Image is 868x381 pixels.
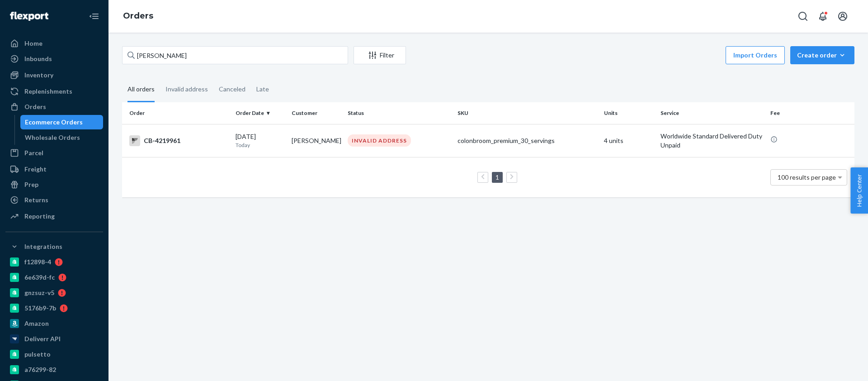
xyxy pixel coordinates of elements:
[123,11,153,21] a: Orders
[129,135,228,146] div: CB-4219961
[116,3,160,29] ol: breadcrumbs
[24,39,42,48] div: Home
[219,77,245,101] div: Canceled
[24,273,55,282] div: 6e639d-fc
[288,124,344,157] td: [PERSON_NAME]
[122,46,348,64] input: Search orders
[20,130,104,145] a: Wholesale Orders
[24,288,54,297] div: gnzsuz-v5
[5,84,103,99] a: Replenishments
[24,102,46,111] div: Orders
[24,257,51,267] div: f12898-4
[454,102,600,124] th: SKU
[5,36,103,51] a: Home
[24,195,48,205] div: Returns
[5,255,103,269] a: f12898-4
[5,68,103,82] a: Inventory
[726,46,785,64] button: Import Orders
[834,7,852,25] button: Open account menu
[24,304,56,313] div: 5176b9-7b
[24,180,38,189] div: Prep
[232,102,288,124] th: Order Date
[348,134,411,147] div: INVALID ADDRESS
[25,118,83,127] div: Ecommerce Orders
[5,52,103,66] a: Inbounds
[236,132,284,149] div: [DATE]
[797,51,848,60] div: Create order
[794,7,812,25] button: Open Search Box
[85,7,103,25] button: Close Navigation
[24,365,56,374] div: a76299-82
[24,54,52,63] div: Inbounds
[24,350,51,359] div: pulsetto
[24,165,47,174] div: Freight
[5,177,103,192] a: Prep
[256,77,269,101] div: Late
[5,301,103,315] a: 5176b9-7b
[5,286,103,300] a: gnzsuz-v5
[5,270,103,285] a: 6e639d-fc
[24,319,49,328] div: Amazon
[24,148,43,157] div: Parcel
[778,173,836,181] span: 100 results per page
[5,347,103,362] a: pulsetto
[660,132,763,150] p: Worldwide Standard Delivered Duty Unpaid
[5,193,103,207] a: Returns
[458,136,597,145] div: colonbroom_premium_30_servings
[354,46,406,64] button: Filter
[767,102,854,124] th: Fee
[5,146,103,160] a: Parcel
[25,133,80,142] div: Wholesale Orders
[24,212,55,221] div: Reporting
[20,115,104,129] a: Ecommerce Orders
[165,77,208,101] div: Invalid address
[5,162,103,176] a: Freight
[5,209,103,224] a: Reporting
[5,332,103,346] a: Deliverr API
[24,87,72,96] div: Replenishments
[122,102,232,124] th: Order
[814,7,832,25] button: Open notifications
[790,46,854,64] button: Create order
[24,71,53,80] div: Inventory
[600,102,656,124] th: Units
[5,239,103,254] button: Integrations
[657,102,767,124] th: Service
[494,173,501,181] a: Page 1 is your current page
[5,316,103,331] a: Amazon
[292,109,340,117] div: Customer
[127,77,155,102] div: All orders
[10,12,48,21] img: Flexport logo
[24,242,62,251] div: Integrations
[5,100,103,114] a: Orders
[344,102,454,124] th: Status
[236,141,284,149] p: Today
[5,362,103,377] a: a76299-82
[600,124,656,157] td: 4 units
[850,167,868,214] button: Help Center
[354,51,406,60] div: Filter
[24,334,61,343] div: Deliverr API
